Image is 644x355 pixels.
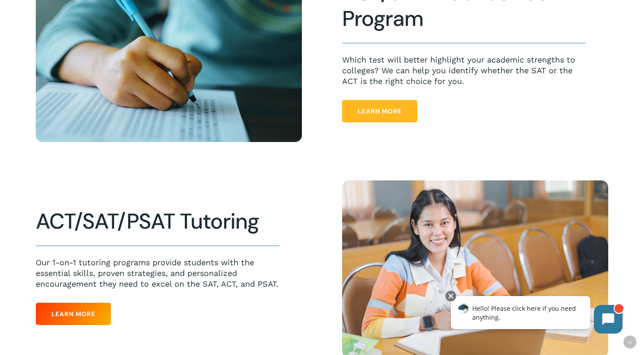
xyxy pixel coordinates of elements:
p: Which test will better highlight your academic strengths to colleges? We can help you identify wh... [342,54,586,87]
h2: ACT/SAT/PSAT Tutoring [36,209,280,234]
span: Learn More [358,107,402,116]
span: Learn More [51,309,95,318]
a: Learn More [342,100,417,122]
a: Learn More [36,303,111,325]
p: Our 1-on-1 tutoring programs provide students with the essential skills, proven strategies, and p... [36,257,280,289]
iframe: Chatbot [441,289,631,342]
